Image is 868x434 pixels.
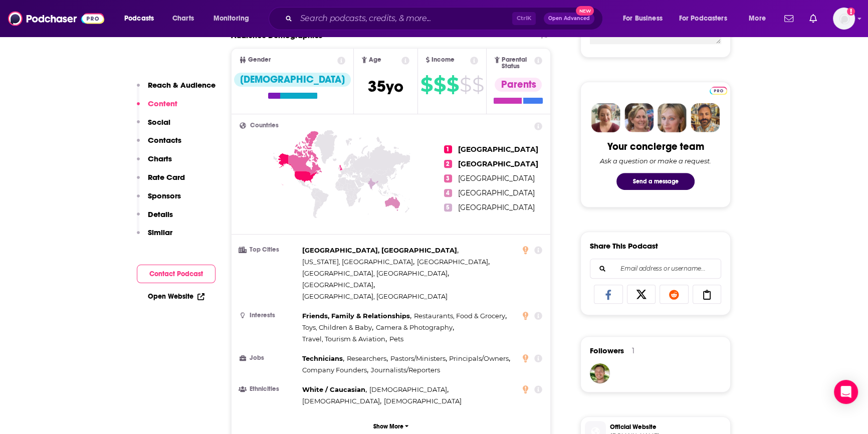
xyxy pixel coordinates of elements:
[847,8,855,16] svg: Add a profile image
[376,323,453,331] span: Camera & Photography
[414,312,505,320] span: Restaurants, Food & Grocery
[166,11,200,27] a: Charts
[444,203,452,211] span: 5
[624,103,654,132] img: Barbara Profile
[137,99,177,117] button: Content
[302,256,414,268] span: ,
[148,172,185,182] p: Rate Card
[148,209,173,219] p: Details
[302,323,372,331] span: Toys, Children & Baby
[444,174,452,182] span: 3
[302,246,457,254] span: [GEOGRAPHIC_DATA], [GEOGRAPHIC_DATA]
[347,353,388,364] span: ,
[834,380,858,404] div: Open Intercom Messenger
[390,354,446,362] span: Pastors/Ministers
[371,366,440,374] span: Journalists/Reporters
[369,57,381,63] span: Age
[148,292,204,301] a: Open Website
[590,363,610,383] a: fourspaced
[833,8,855,30] img: User Profile
[458,203,535,212] span: [GEOGRAPHIC_DATA]
[137,228,172,246] button: Similar
[137,154,172,172] button: Charts
[590,346,624,355] span: Followers
[148,228,172,237] p: Similar
[137,191,181,209] button: Sponsors
[302,258,413,266] span: [US_STATE], [GEOGRAPHIC_DATA]
[447,77,459,93] span: $
[607,140,704,153] div: Your concierge team
[148,80,215,90] p: Reach & Audience
[240,247,298,253] h3: Top Cities
[594,285,623,304] a: Share on Facebook
[137,172,185,191] button: Rate Card
[502,57,533,70] span: Parental Status
[660,285,689,304] a: Share on Reddit
[302,245,459,256] span: ,
[780,10,797,27] a: Show notifications dropdown
[137,265,215,283] button: Contact Podcast
[600,157,711,165] div: Ask a question or make a request.
[368,77,403,96] span: 35 yo
[417,258,488,266] span: [GEOGRAPHIC_DATA]
[240,355,298,361] h3: Jobs
[693,285,722,304] a: Copy Link
[148,154,172,163] p: Charts
[240,386,298,392] h3: Ethnicities
[420,77,432,93] span: $
[302,333,387,345] span: ,
[148,135,181,145] p: Contacts
[137,209,173,228] button: Details
[449,353,510,364] span: ,
[512,12,536,25] span: Ctrl K
[8,9,104,28] img: Podchaser - Follow, Share and Rate Podcasts
[433,77,446,93] span: $
[548,16,590,21] span: Open Advanced
[302,335,385,343] span: Travel, Tourism & Aviation
[591,103,620,132] img: Sydney Profile
[234,73,351,87] div: [DEMOGRAPHIC_DATA]
[390,353,447,364] span: ,
[302,292,448,300] span: [GEOGRAPHIC_DATA], [GEOGRAPHIC_DATA]
[458,145,538,154] span: [GEOGRAPHIC_DATA]
[444,160,452,168] span: 2
[302,279,375,291] span: ,
[369,385,447,393] span: [DEMOGRAPHIC_DATA]
[384,397,462,405] span: [DEMOGRAPHIC_DATA]
[449,354,509,362] span: Principals/Owners
[414,310,507,322] span: ,
[742,11,778,27] button: open menu
[373,423,403,430] p: Show More
[302,385,365,393] span: White / Caucasian
[544,13,594,25] button: Open AdvancedNew
[302,354,343,362] span: Technicians
[172,12,194,26] span: Charts
[710,87,727,95] img: Podchaser Pro
[616,173,695,190] button: Send a message
[632,346,634,355] div: 1
[302,384,367,395] span: ,
[302,281,373,289] span: [GEOGRAPHIC_DATA]
[710,85,727,95] a: Pro website
[460,77,471,93] span: $
[610,422,726,431] span: Official Website
[495,78,542,92] div: Parents
[137,80,215,99] button: Reach & Audience
[472,77,484,93] span: $
[627,285,656,304] a: Share on X/Twitter
[458,159,538,168] span: [GEOGRAPHIC_DATA]
[302,397,380,405] span: [DEMOGRAPHIC_DATA]
[658,103,687,132] img: Jules Profile
[240,312,298,319] h3: Interests
[296,11,512,27] input: Search podcasts, credits, & more...
[673,11,742,27] button: open menu
[417,256,490,268] span: ,
[458,188,535,197] span: [GEOGRAPHIC_DATA]
[302,269,448,277] span: [GEOGRAPHIC_DATA], [GEOGRAPHIC_DATA]
[148,117,170,127] p: Social
[458,174,535,183] span: [GEOGRAPHIC_DATA]
[444,145,452,153] span: 1
[137,117,170,136] button: Social
[148,99,177,108] p: Content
